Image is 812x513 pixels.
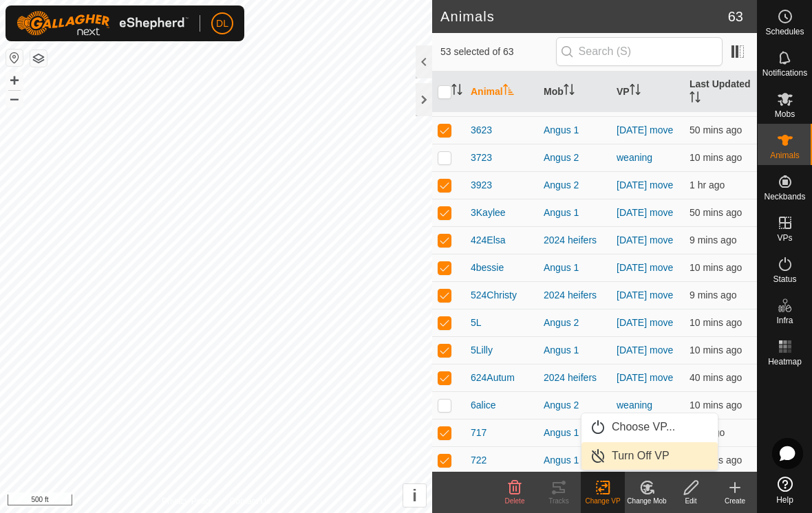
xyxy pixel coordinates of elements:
p-sorticon: Activate to sort [690,94,701,105]
span: 6alice [471,398,496,413]
span: DL [216,17,228,31]
button: Map Layers [30,50,47,67]
span: 3923 [471,178,492,193]
div: Angus 1 [544,206,606,220]
div: Tracks [537,496,581,506]
div: Create [713,496,757,506]
div: Angus 1 [544,123,606,138]
div: Angus 2 [544,398,606,413]
span: VPs [777,234,792,242]
span: Heatmap [768,358,802,366]
span: 722 [471,453,487,468]
span: 63 [728,6,743,27]
th: Last Updated [684,72,757,113]
span: Turn Off VP [612,448,670,464]
div: Change VP [581,496,625,506]
p-sorticon: Activate to sort [503,86,514,97]
p-sorticon: Activate to sort [564,86,575,97]
div: Angus 1 [544,453,606,468]
th: Mob [538,72,611,113]
p-sorticon: Activate to sort [630,86,641,97]
span: Animals [770,151,800,160]
span: 16 Aug 2025 at 12:05 pm [690,400,742,411]
span: 624Autum [471,371,515,385]
th: Animal [465,72,538,113]
div: Angus 1 [544,261,606,275]
span: 5Lilly [471,343,493,358]
a: Help [758,471,812,510]
span: Mobs [775,110,795,118]
span: Help [776,496,793,504]
span: 16 Aug 2025 at 11:25 am [690,124,742,135]
span: 16 Aug 2025 at 12:06 pm [690,262,742,273]
span: 16 Aug 2025 at 12:05 pm [690,152,742,163]
span: Status [773,275,796,283]
span: 3723 [471,151,492,165]
span: 424Elsa [471,233,506,248]
a: [DATE] move [617,234,673,245]
th: VP [611,72,684,113]
a: [DATE] move [617,290,673,301]
div: 2024 heifers [544,288,606,303]
a: [DATE] move [617,372,673,383]
span: 16 Aug 2025 at 12:06 pm [690,290,736,301]
a: Privacy Policy [162,495,213,507]
button: – [6,90,23,107]
span: 4bessie [471,261,504,275]
span: 16 Aug 2025 at 11:25 am [690,207,742,218]
button: + [6,72,23,89]
span: Schedules [765,28,804,36]
li: Turn Off VP [581,442,718,470]
span: Infra [776,316,793,325]
div: 2024 heifers [544,233,606,248]
span: 717 [471,426,487,440]
p-sorticon: Activate to sort [451,86,462,97]
a: [DATE] move [617,317,673,328]
a: [DATE] move [617,179,673,190]
div: Angus 2 [544,316,606,330]
span: 524Christy [471,288,517,303]
a: [DATE] move [617,124,673,135]
button: Reset Map [6,50,23,66]
span: 16 Aug 2025 at 12:06 pm [690,234,736,245]
span: 16 Aug 2025 at 11:35 am [690,372,742,383]
span: Neckbands [764,193,805,201]
a: [DATE] move [617,345,673,356]
div: Angus 1 [544,426,606,440]
span: 16 Aug 2025 at 12:05 pm [690,317,742,328]
a: weaning [617,400,652,411]
span: Delete [505,497,525,505]
button: i [403,484,426,507]
img: Gallagher Logo [17,11,189,36]
h2: Animals [440,8,728,25]
span: 16 Aug 2025 at 12:06 pm [690,345,742,356]
span: 3Kaylee [471,206,506,220]
span: 16 Aug 2025 at 11:15 am [690,179,725,190]
li: Choose VP... [581,413,718,441]
div: Change Mob [625,496,669,506]
div: Edit [669,496,713,506]
span: 5L [471,316,482,330]
div: Angus 2 [544,178,606,193]
div: Angus 1 [544,343,606,358]
span: Notifications [762,69,807,77]
div: Angus 2 [544,151,606,165]
span: 53 selected of 63 [440,45,556,59]
input: Search (S) [556,37,723,66]
a: [DATE] move [617,262,673,273]
span: 3623 [471,123,492,138]
div: 2024 heifers [544,371,606,385]
span: Choose VP... [612,419,675,435]
a: Contact Us [230,495,270,507]
a: [DATE] move [617,207,673,218]
a: weaning [617,152,652,163]
span: i [412,486,417,505]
